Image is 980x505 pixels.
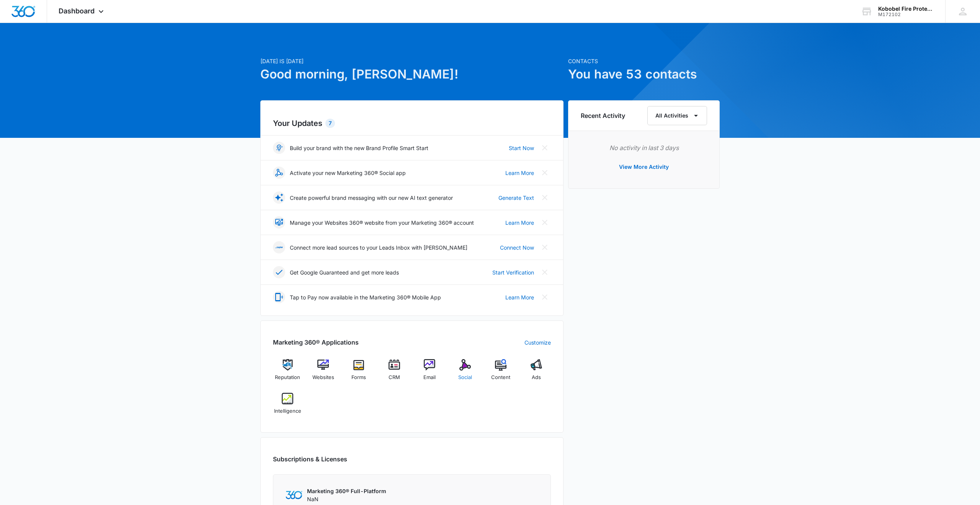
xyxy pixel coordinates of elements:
[539,167,551,179] button: Close
[309,359,338,387] a: Websites
[491,374,510,381] span: Content
[486,359,516,387] a: Content
[423,374,436,381] span: Email
[59,7,95,15] span: Dashboard
[275,374,300,381] span: Reputation
[509,144,534,152] a: Start Now
[312,374,334,381] span: Websites
[290,194,453,202] p: Create powerful brand messaging with our new AI text generator
[389,374,400,381] span: CRM
[273,359,302,387] a: Reputation
[260,65,563,83] h1: Good morning, [PERSON_NAME]!
[415,359,444,387] a: Email
[325,119,335,128] div: 7
[539,241,551,253] button: Close
[273,393,302,420] a: Intelligence
[290,268,399,276] p: Get Google Guaranteed and get more leads
[539,191,551,204] button: Close
[505,293,534,301] a: Learn More
[500,244,534,252] a: Connect Now
[451,359,480,387] a: Social
[532,374,541,381] span: Ads
[273,118,551,129] h2: Your Updates
[290,144,428,152] p: Build your brand with the new Brand Profile Smart Start
[286,491,302,499] img: Marketing 360 Logo
[498,194,534,202] a: Generate Text
[351,374,366,381] span: Forms
[539,291,551,303] button: Close
[307,487,386,495] p: Marketing 360® Full-Platform
[492,268,534,276] a: Start Verification
[581,111,625,120] h6: Recent Activity
[611,158,676,176] button: View More Activity
[878,6,934,12] div: account name
[878,12,934,17] div: account id
[539,142,551,154] button: Close
[521,359,551,387] a: Ads
[307,487,386,503] div: NaN
[458,374,472,381] span: Social
[568,57,720,65] p: Contacts
[379,359,409,387] a: CRM
[568,65,720,83] h1: You have 53 contacts
[505,219,534,227] a: Learn More
[260,57,563,65] p: [DATE] is [DATE]
[505,169,534,177] a: Learn More
[290,293,441,301] p: Tap to Pay now available in the Marketing 360® Mobile App
[273,338,359,347] h2: Marketing 360® Applications
[524,338,551,346] a: Customize
[290,169,406,177] p: Activate your new Marketing 360® Social app
[290,219,474,227] p: Manage your Websites 360® website from your Marketing 360® account
[539,266,551,278] button: Close
[273,454,347,464] h2: Subscriptions & Licenses
[344,359,374,387] a: Forms
[539,216,551,229] button: Close
[274,407,301,415] span: Intelligence
[647,106,707,125] button: All Activities
[290,244,467,252] p: Connect more lead sources to your Leads Inbox with [PERSON_NAME]
[581,143,707,152] p: No activity in last 3 days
